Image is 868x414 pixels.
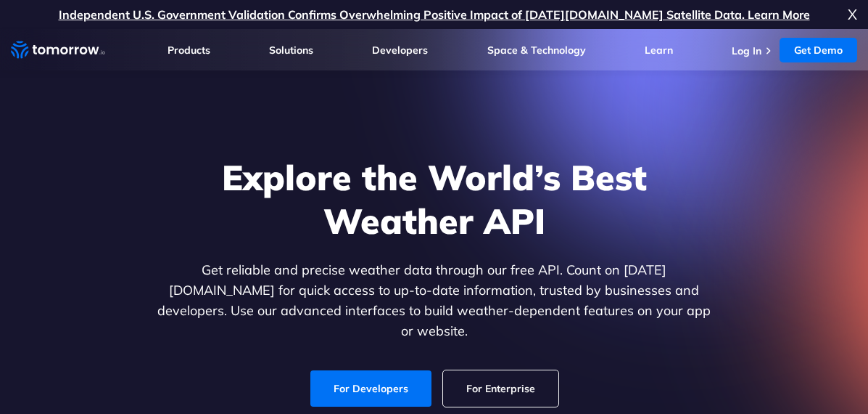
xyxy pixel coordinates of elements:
[154,260,714,341] p: Get reliable and precise weather data through our free API. Count on [DATE][DOMAIN_NAME] for quic...
[487,44,586,57] a: Space & Technology
[269,44,313,57] a: Solutions
[11,39,105,61] a: Home link
[310,370,431,407] a: For Developers
[59,7,810,22] a: Independent U.S. Government Validation Confirms Overwhelming Positive Impact of [DATE][DOMAIN_NAM...
[645,44,673,57] a: Learn
[780,38,857,62] a: Get Demo
[154,155,714,243] h1: Explore the World’s Best Weather API
[168,44,210,57] a: Products
[372,44,428,57] a: Developers
[732,44,761,57] a: Log In
[443,370,558,407] a: For Enterprise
